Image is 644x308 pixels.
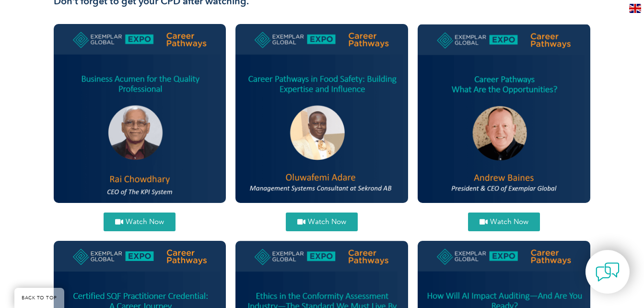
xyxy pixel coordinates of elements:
[596,260,620,284] img: contact-chat.png
[468,213,540,231] a: Watch Now
[286,213,358,231] a: Watch Now
[308,218,346,225] span: Watch Now
[418,24,590,202] img: andrew
[104,213,176,231] a: Watch Now
[126,218,164,225] span: Watch Now
[235,24,408,203] img: Oluwafemi
[14,288,64,308] a: BACK TO TOP
[629,4,641,13] img: en
[490,218,528,225] span: Watch Now
[54,24,226,203] img: Rai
